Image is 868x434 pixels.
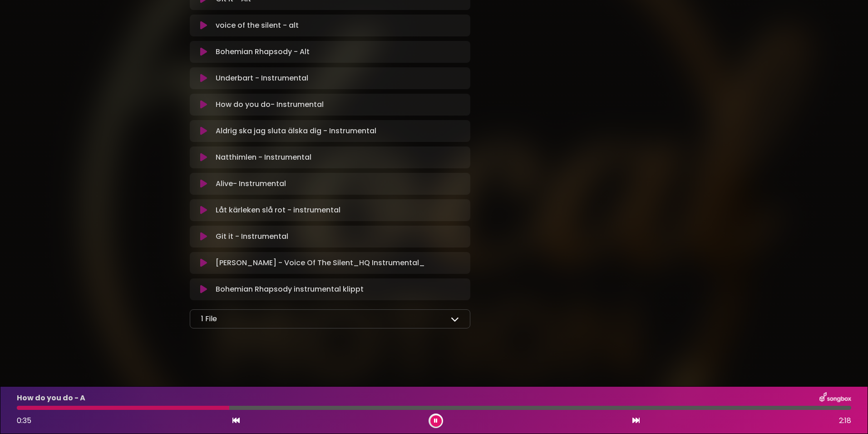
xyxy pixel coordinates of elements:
p: [PERSON_NAME] - Voice Of The Silent_HQ Instrumental_ [216,257,425,268]
p: Aldrig ska jag sluta älska dig - Instrumental [216,126,376,136]
p: Bohemian Rhapsody - Alt [216,46,310,57]
p: Bohemian Rhapsody instrumental klippt [216,284,364,295]
p: Natthimlen - Instrumental [216,152,311,163]
p: Underbart - Instrumental [216,73,308,84]
p: Låt kärleken slå rot - instrumental [216,205,340,216]
p: Git it - Instrumental [216,231,288,242]
p: How do you do- Instrumental [216,99,324,110]
p: voice of the silent - alt [216,20,299,31]
p: Alive- Instrumental [216,178,286,189]
p: 1 File [201,313,217,324]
